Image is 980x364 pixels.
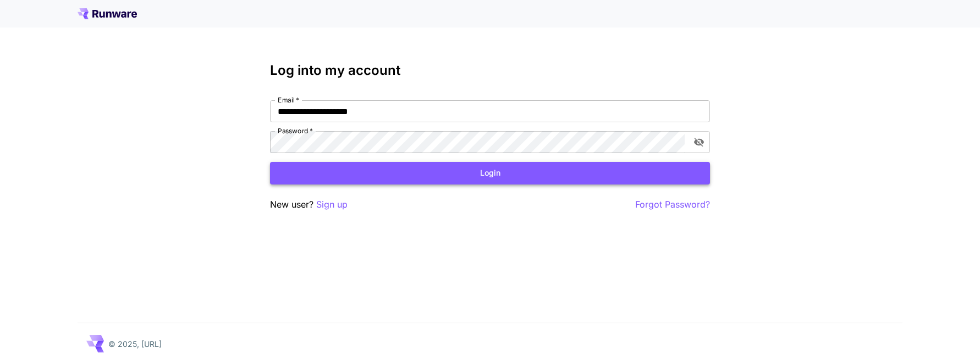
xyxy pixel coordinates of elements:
p: New user? [270,198,348,211]
button: toggle password visibility [689,132,709,152]
button: Forgot Password? [635,198,710,211]
label: Email [278,95,299,105]
button: Sign up [316,198,348,211]
label: Password [278,126,313,135]
h3: Log into my account [270,63,710,78]
button: Login [270,162,710,184]
p: © 2025, [URL] [108,338,162,350]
